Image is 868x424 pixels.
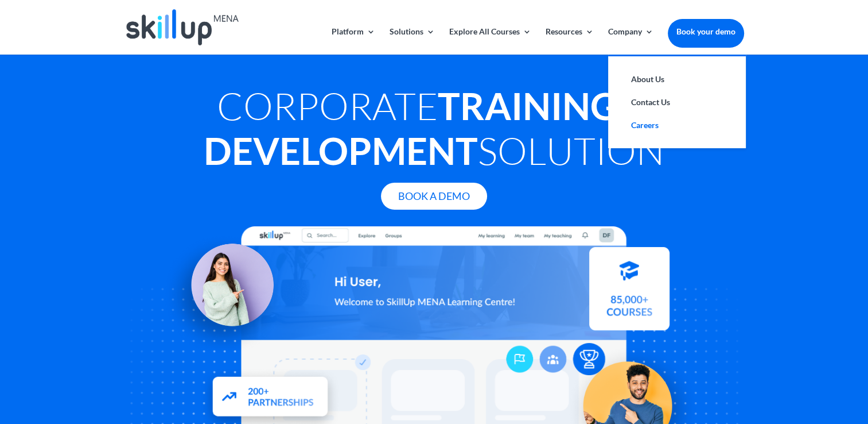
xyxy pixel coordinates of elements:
[161,231,285,355] img: Learning Management Solution - SkillUp
[589,252,670,336] img: Courses library - SkillUp MENA
[381,183,487,210] a: Book A Demo
[620,114,734,137] a: Careers
[332,28,375,55] a: Platform
[668,19,744,44] a: Book your demo
[124,83,744,179] h1: Corporate Solution
[620,91,734,114] a: Contact Us
[620,68,734,91] a: About Us
[546,28,594,55] a: Resources
[449,28,531,55] a: Explore All Courses
[390,28,435,55] a: Solutions
[677,300,868,424] iframe: Chat Widget
[204,83,651,173] strong: Training & Development
[608,28,653,55] a: Company
[126,9,239,45] img: Skillup Mena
